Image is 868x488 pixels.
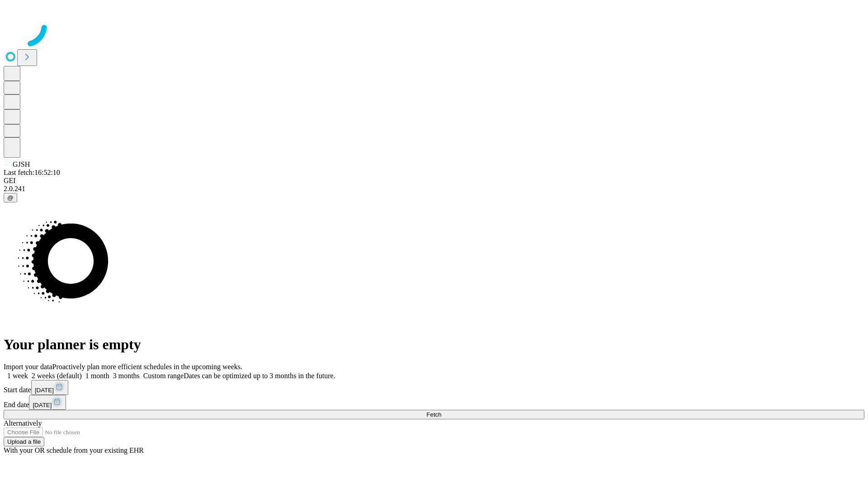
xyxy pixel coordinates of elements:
[113,372,140,380] span: 3 months
[4,193,17,202] button: @
[4,410,864,419] button: Fetch
[31,380,68,395] button: [DATE]
[7,194,14,201] span: @
[85,372,109,380] span: 1 month
[4,446,144,454] span: With your OR schedule from your existing EHR
[4,363,52,371] span: Import your data
[4,185,864,193] div: 2.0.241
[184,372,335,380] span: Dates can be optimized up to 3 months in the future.
[4,177,864,185] div: GEI
[4,395,864,410] div: End date
[35,387,54,394] span: [DATE]
[4,380,864,395] div: Start date
[4,419,42,427] span: Alternatively
[13,160,30,168] span: GJSH
[426,411,441,418] span: Fetch
[143,372,184,380] span: Custom range
[4,169,60,176] span: Last fetch: 16:52:10
[32,372,82,380] span: 2 weeks (default)
[52,363,242,371] span: Proactively plan more efficient schedules in the upcoming weeks.
[7,372,28,380] span: 1 week
[33,402,52,408] span: [DATE]
[29,395,66,410] button: [DATE]
[4,336,864,353] h1: Your planner is empty
[4,437,44,446] button: Upload a file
